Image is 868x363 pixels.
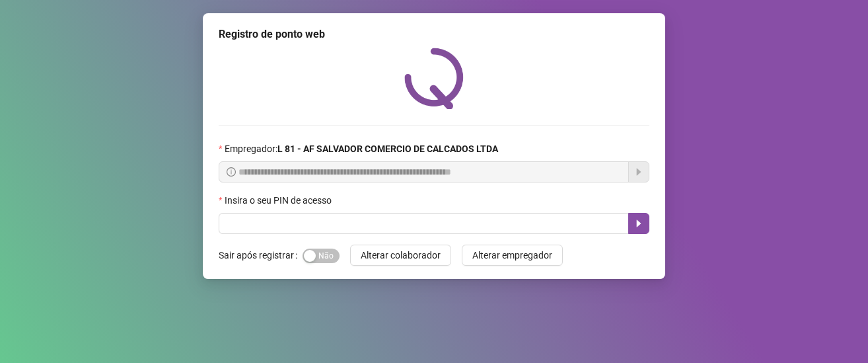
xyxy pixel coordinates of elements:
button: Alterar empregador [462,245,563,266]
span: Empregador : [225,141,498,156]
button: Alterar colaborador [350,245,451,266]
strong: L 81 - AF SALVADOR COMERCIO DE CALCADOS LTDA [277,143,498,154]
label: Insira o seu PIN de acesso [219,193,340,208]
span: caret-right [633,218,644,229]
div: Registro de ponto web [219,26,649,42]
span: Alterar colaborador [361,248,441,262]
label: Sair após registrar [219,245,303,266]
span: info-circle [227,167,236,177]
img: QRPoint [404,48,464,109]
span: Alterar empregador [472,248,552,262]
